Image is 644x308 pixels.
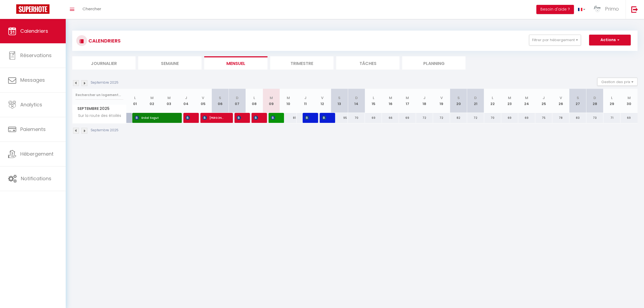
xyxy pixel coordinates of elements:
p: Septembre 2025 [91,80,118,85]
abbr: V [560,95,562,100]
abbr: L [253,95,255,100]
abbr: S [577,95,579,100]
th: 26 [552,89,569,113]
th: 17 [399,89,416,113]
abbr: J [423,95,425,100]
span: Messages [20,77,45,83]
div: 72 [467,113,484,123]
li: Tâches [336,56,399,70]
th: 20 [450,89,467,113]
button: Actions [589,35,631,45]
th: 16 [382,89,399,113]
abbr: S [338,95,341,100]
th: 18 [416,89,433,113]
span: Septembre 2025 [72,105,126,113]
div: 70 [484,113,501,123]
div: 71 [603,113,620,123]
li: Trimestre [270,56,333,70]
abbr: M [287,95,290,100]
button: Besoin d'aide ? [536,5,574,14]
div: 81 [280,113,297,123]
span: Paiements [20,126,46,133]
th: 02 [143,89,160,113]
th: 23 [501,89,518,113]
span: [PERSON_NAME] [305,113,311,123]
abbr: D [236,95,239,100]
abbr: L [373,95,374,100]
abbr: M [270,95,273,100]
span: Sur la route des étoilés [73,113,123,119]
div: 82 [450,113,467,123]
h3: CALENDRIERS [87,35,121,47]
th: 29 [603,89,620,113]
th: 10 [280,89,297,113]
abbr: J [185,95,187,100]
abbr: D [355,95,358,100]
div: 95 [331,113,348,123]
abbr: J [304,95,306,100]
button: Filtrer par hébergement [529,35,581,45]
th: 21 [467,89,484,113]
div: 69 [399,113,416,123]
th: 25 [535,89,552,113]
span: Hébergement [20,150,54,157]
div: 72 [433,113,450,123]
div: 66 [382,113,399,123]
th: 08 [246,89,263,113]
abbr: V [202,95,204,100]
span: Primo [605,5,619,12]
th: 13 [331,89,348,113]
span: [PERSON_NAME] [186,113,191,123]
span: Calendriers [20,28,48,34]
th: 15 [365,89,382,113]
th: 22 [484,89,501,113]
th: 30 [620,89,638,113]
th: 09 [263,89,280,113]
span: Erdal Sogut [135,113,174,123]
th: 07 [229,89,246,113]
abbr: S [219,95,221,100]
th: 24 [518,89,535,113]
img: ... [593,5,602,13]
th: 06 [212,89,229,113]
abbr: S [457,95,460,100]
input: Rechercher un logement... [75,90,123,100]
div: 75 [535,113,552,123]
span: [PERSON_NAME] [271,113,276,123]
abbr: D [593,95,596,100]
div: 73 [586,113,603,123]
li: Journalier [72,56,136,70]
abbr: V [321,95,323,100]
div: 69 [620,113,638,123]
button: Gestion des prix [597,78,638,86]
abbr: D [474,95,477,100]
abbr: M [389,95,392,100]
th: 12 [314,89,331,113]
li: Mensuel [204,56,267,70]
div: 70 [348,113,365,123]
abbr: M [525,95,528,100]
div: 69 [365,113,382,123]
abbr: L [134,95,136,100]
li: Planning [402,56,465,70]
span: [PERSON_NAME] [237,113,242,123]
span: Chercher [82,6,101,12]
span: [PERSON_NAME] [322,113,328,123]
span: Analytics [20,101,42,108]
img: logout [631,6,638,13]
th: 11 [297,89,314,113]
th: 03 [160,89,177,113]
abbr: J [543,95,545,100]
abbr: L [492,95,493,100]
div: 72 [416,113,433,123]
th: 04 [177,89,194,113]
abbr: V [440,95,443,100]
div: 78 [552,113,569,123]
li: Semaine [138,56,202,70]
abbr: M [628,95,631,100]
th: 28 [586,89,603,113]
th: 05 [194,89,212,113]
abbr: M [406,95,409,100]
abbr: M [508,95,511,100]
div: 69 [501,113,518,123]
